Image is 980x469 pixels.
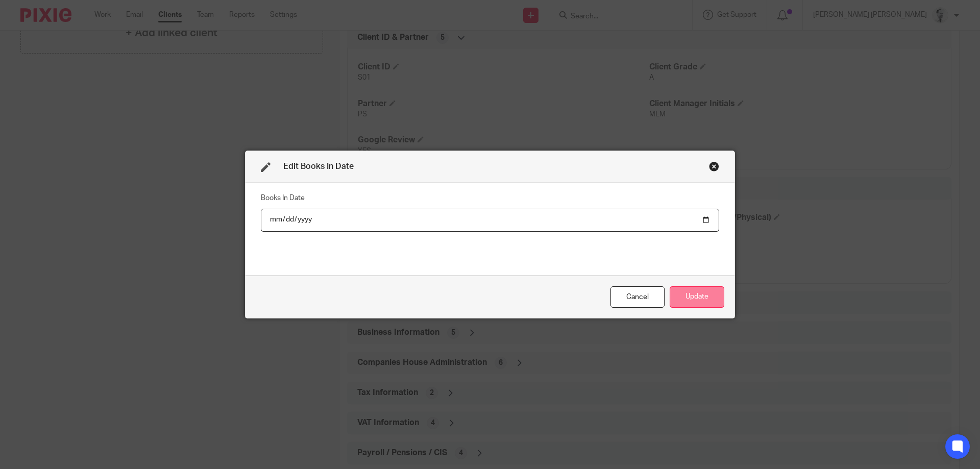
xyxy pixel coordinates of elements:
span: Edit Books In Date [283,162,354,170]
label: Books In Date [261,193,305,203]
input: YYYY-MM-DD [261,209,719,232]
button: Update [670,286,724,308]
div: Close this dialog window [709,161,719,171]
div: Close this dialog window [610,286,665,308]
